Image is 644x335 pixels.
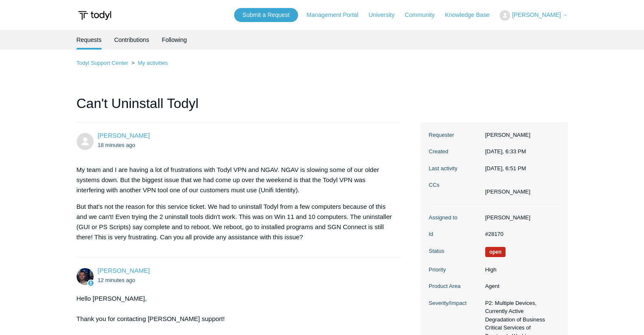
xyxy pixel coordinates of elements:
p: But that's not the reason for this service ticket. We had to uninstall Todyl from a few computers... [77,202,392,242]
a: Todyl Support Center [77,60,128,66]
dt: Severity/Impact [429,299,481,307]
time: 09/16/2025, 18:33 [98,142,135,148]
dt: Status [429,247,481,255]
a: Knowledge Base [445,11,498,19]
a: [PERSON_NAME] [98,267,150,274]
h1: Can't Uninstall Todyl [77,93,401,122]
span: Ian Holub [98,132,150,139]
dt: Assigned to [429,213,481,222]
dd: #28170 [481,230,559,238]
p: My team and I are having a lot of frustrations with Todyl VPN and NGAV. NGAV is slowing some of o... [77,165,392,195]
span: [PERSON_NAME] [512,11,561,18]
dt: Requester [429,131,481,139]
a: Contributions [114,30,149,50]
dd: High [481,266,559,274]
a: University [368,11,403,19]
dt: CCs [429,181,481,189]
a: Community [405,11,443,19]
a: Management Portal [307,11,367,19]
a: [PERSON_NAME] [98,132,150,139]
dt: Created [429,147,481,156]
a: Submit a Request [234,8,298,22]
time: 09/16/2025, 18:39 [98,277,135,283]
li: Todyl Support Center [77,60,130,66]
a: Following [162,30,187,50]
li: Vanessa Holub [485,188,531,196]
span: Connor Davis [98,267,150,274]
dd: Agent [481,282,559,291]
time: 09/16/2025, 18:51 [485,165,526,172]
time: 09/16/2025, 18:33 [485,148,526,155]
dt: Last activity [429,164,481,173]
dt: Priority [429,266,481,274]
dt: Product Area [429,282,481,291]
img: Todyl Support Center Help Center home page [77,8,113,23]
li: Requests [77,30,102,50]
button: [PERSON_NAME] [500,10,567,21]
dd: [PERSON_NAME] [481,213,559,222]
dd: [PERSON_NAME] [481,131,559,139]
li: My activities [130,60,168,66]
dt: Id [429,230,481,238]
a: My activities [138,60,168,66]
span: We are working on a response for you [485,247,506,257]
